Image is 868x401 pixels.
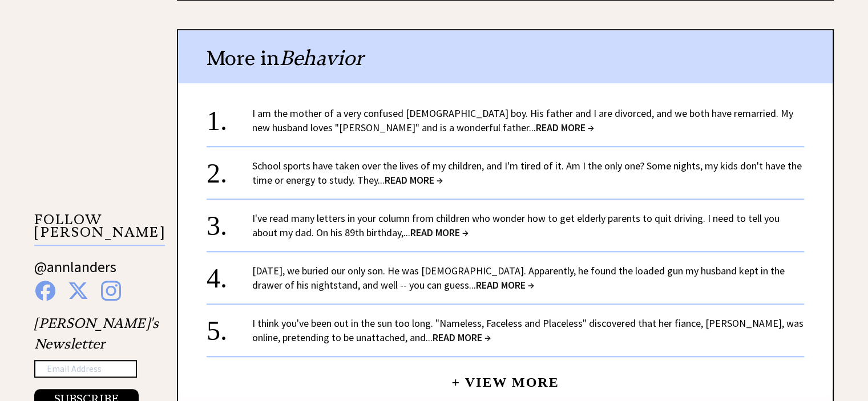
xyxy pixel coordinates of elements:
[68,281,88,301] img: x%20blue.png
[385,173,443,187] span: READ MORE →
[410,226,469,239] span: READ MORE →
[451,365,559,390] a: + View More
[207,159,252,180] div: 2.
[252,107,793,134] a: I am the mother of a very confused [DEMOGRAPHIC_DATA] boy. His father and I are divorced, and we ...
[35,281,55,301] img: facebook%20blue.png
[252,159,802,187] a: School sports have taken over the lives of my children, and I'm tired of it. Am I the only one? S...
[34,213,165,246] p: FOLLOW [PERSON_NAME]
[34,360,137,378] input: Email Address
[252,264,785,291] a: [DATE], we buried our only son. He was [DEMOGRAPHIC_DATA]. Apparently, he found the loaded gun my...
[252,212,780,239] a: I've read many letters in your column from children who wonder how to get elderly parents to quit...
[207,316,252,337] div: 5.
[207,211,252,232] div: 3.
[34,257,116,287] a: @annlanders
[433,331,491,344] span: READ MORE →
[207,264,252,285] div: 4.
[280,45,364,71] span: Behavior
[101,281,121,301] img: instagram%20blue.png
[476,278,534,291] span: READ MORE →
[536,121,594,134] span: READ MORE →
[252,317,804,344] a: I think you've been out in the sun too long. "Nameless, Faceless and Placeless" discovered that h...
[207,106,252,127] div: 1.
[178,30,833,83] div: More in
